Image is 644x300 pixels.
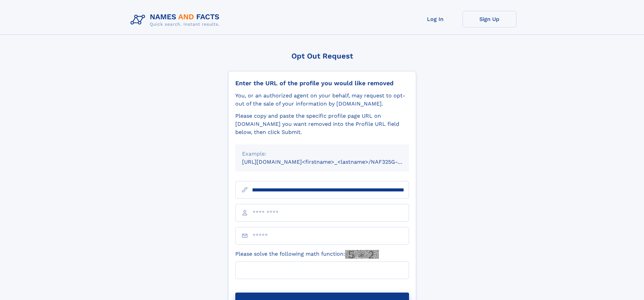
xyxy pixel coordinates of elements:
[462,11,517,27] a: Sign Up
[408,11,462,27] a: Log In
[242,150,402,158] div: Example:
[235,79,409,87] div: Enter the URL of the profile you would like removed
[228,52,416,60] div: Opt Out Request
[242,159,422,165] small: [URL][DOMAIN_NAME]<firstname>_<lastname>/NAF325G-xxxxxxxx
[235,250,379,259] label: Please solve the following math function:
[235,92,409,108] div: You, or an authorized agent on your behalf, may request to opt-out of the sale of your informatio...
[128,11,225,29] img: Logo Names and Facts
[235,112,409,136] div: Please copy and paste the specific profile page URL on [DOMAIN_NAME] you want removed into the Pr...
